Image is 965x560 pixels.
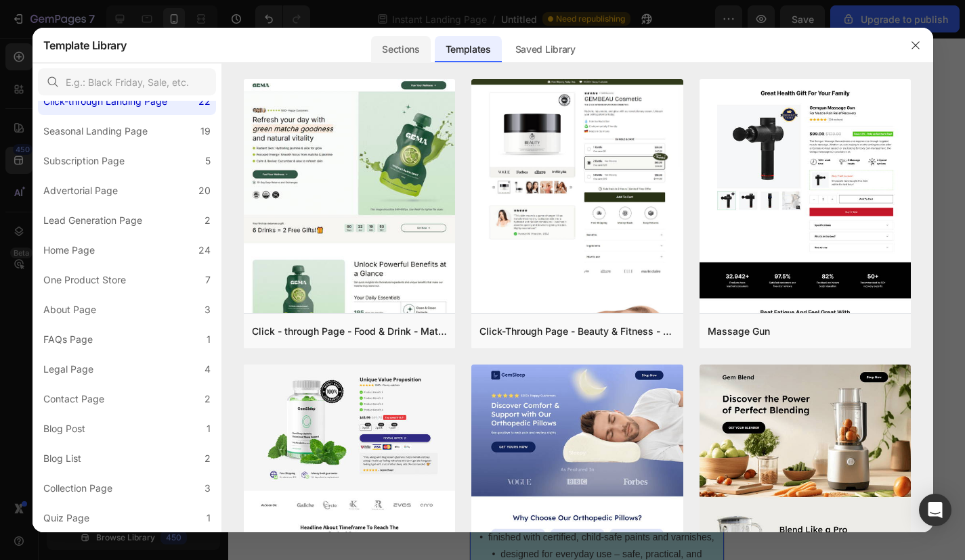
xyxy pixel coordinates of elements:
div: 2 [205,450,211,467]
div: Massage Gun [708,323,770,340]
img: Alt Image [95,287,159,384]
div: 3 [205,302,211,318]
div: Collection Page [43,480,112,496]
input: E.g.: Black Friday, Sale, etc. [38,68,216,95]
div: 4 [205,361,211,377]
div: Click-through Landing Page [43,93,167,110]
div: 2 [205,212,211,229]
div: Blog List [43,450,81,467]
div: 5 [205,153,211,169]
div: 1 [207,331,211,348]
div: 22 [198,93,211,110]
div: Lead Generation Page [43,212,142,229]
p: Create Theme Section [68,247,154,259]
div: Templates [435,36,502,63]
p: All Capibabi products are lovingly made to be safe for children. •⁠ ⁠Crafted from ecological and ... [7,440,247,542]
div: 1 [207,510,211,526]
div: Drop element here [100,168,171,179]
div: Subscription Page [43,153,125,169]
div: About Page [43,302,96,318]
div: Legal Page [43,361,93,377]
div: Seasonal Landing Page [43,123,148,139]
div: Sections [371,36,430,63]
h2: Template Library [43,28,127,63]
p: WELCOME TO OUR STORE [12,225,242,239]
div: 7 [205,272,211,288]
div: FAQs Page [43,331,93,348]
div: Advertorial Page [43,183,118,199]
div: Open Intercom Messenger [919,494,951,526]
div: 3 [205,480,211,496]
p: Safety [1,407,253,427]
div: One Product Store [43,272,126,288]
div: 2 [205,391,211,407]
div: Section 3 [1,247,43,259]
div: Saved Library [505,36,586,63]
div: 24 [198,242,211,258]
div: 19 [200,123,211,139]
button: Carousel Back Arrow [11,434,49,472]
div: Blog Post [43,421,85,437]
div: Contact Page [43,391,104,407]
div: Click-Through Page - Beauty & Fitness - Cosmetic [479,323,675,340]
div: Quiz Page [43,510,89,526]
button: AI Content [163,245,212,261]
button: Carousel Next Arrow [205,434,243,472]
div: 1 [207,421,211,437]
div: Click - through Page - Food & Drink - Matcha Glow Shot [252,323,448,340]
div: Home Page [43,242,95,258]
div: 20 [198,183,211,199]
span: iPhone 13 Mini ( 375 px) [68,7,159,20]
